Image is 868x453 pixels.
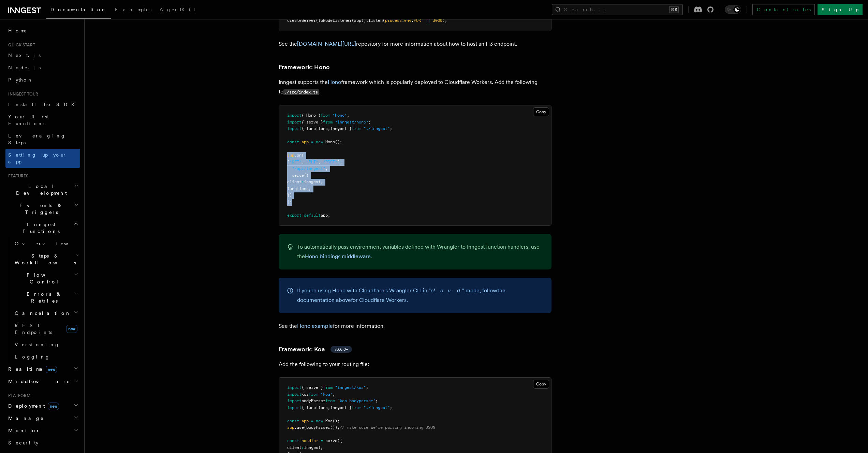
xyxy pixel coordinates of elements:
span: const [287,438,299,443]
button: Cancellation [12,307,80,319]
button: Copy [533,380,549,389]
span: , [301,160,304,164]
span: REST Endpoints [15,323,52,335]
span: "POST" [323,160,337,164]
span: app [287,153,294,158]
span: ] [337,160,340,164]
a: Documentation [46,2,111,19]
span: Versioning [15,342,60,347]
span: , [328,405,330,410]
span: ; [333,392,335,397]
span: app [301,140,309,144]
span: Events & Triggers [5,202,74,216]
span: ; [390,405,392,410]
a: Python [5,74,80,86]
span: import [287,385,301,390]
span: Overview [15,241,85,246]
em: cloud [431,287,462,294]
span: app [287,425,294,430]
span: Hono [325,140,335,144]
span: client [287,179,301,184]
p: If you're using Hono with Cloudflare's Wrangler CLI in " " mode, follow for Cloudflare Workers. [297,286,543,305]
a: Logging [12,351,80,363]
span: .on [294,153,301,158]
span: inngest [304,179,321,184]
span: import [287,392,301,397]
kbd: ⌘K [669,6,679,13]
span: Home [8,27,27,34]
span: Python [8,77,33,83]
span: ( [301,153,304,158]
a: Framework: Hono [279,62,330,72]
span: new [316,140,323,144]
span: inngest } [330,126,352,131]
span: Deployment [5,403,59,409]
span: , [328,126,330,131]
span: client [287,445,301,450]
span: { serve } [301,120,323,125]
button: Copy [533,107,549,116]
span: const [287,419,299,423]
span: "inngest/koa" [335,385,366,390]
span: , [325,166,328,171]
span: ; [347,113,349,118]
span: "./inngest" [364,126,390,131]
span: inngest } [330,405,352,410]
button: Toggle dark mode [725,5,741,14]
span: Steps & Workflows [12,252,76,266]
span: serve [292,173,304,178]
span: { functions [301,126,328,131]
span: // make sure we're parsing incoming JSON [340,425,435,430]
span: Logging [15,354,50,360]
span: : [301,179,304,184]
code: ./src/index.ts [283,89,319,95]
span: , [318,160,321,164]
span: handler [301,438,318,443]
span: Setting up your app [8,152,67,164]
span: . [402,18,404,23]
span: , [309,186,311,191]
span: new [66,325,77,333]
span: Quick start [5,42,35,48]
span: import [287,398,301,403]
span: process [385,18,402,23]
span: "koa-bodyparser" [337,398,376,403]
a: Overview [12,237,80,250]
span: "PUT" [306,160,318,164]
span: || [426,18,430,23]
span: ; [376,398,378,403]
a: Node.js [5,61,80,74]
span: }) [287,193,292,198]
span: . [411,18,414,23]
span: from [309,392,318,397]
span: (app)) [352,18,366,23]
a: Hono example [297,323,333,329]
span: "hono" [333,113,347,118]
span: Documentation [50,7,107,12]
span: Leveraging Steps [8,133,66,145]
span: import [287,405,301,410]
span: , [321,179,323,184]
span: { Hono } [301,113,321,118]
span: ({ [304,173,309,178]
span: Next.js [8,53,41,58]
button: Events & Triggers [5,199,80,218]
a: AgentKit [156,2,200,18]
span: bodyParser [301,398,325,403]
span: from [323,120,333,125]
span: Errors & Retries [12,291,74,304]
a: Hono [328,79,341,85]
span: Realtime [5,366,57,372]
span: Inngest Functions [5,221,74,235]
span: ; [390,126,392,131]
span: Features [5,173,28,179]
span: const [287,140,299,144]
a: Next.js [5,49,80,61]
span: 3000 [433,18,442,23]
span: Local Development [5,183,74,196]
span: ; [368,120,371,125]
p: See the repository for more information about how to host an H3 endpoint. [279,39,551,49]
span: ({ [337,438,342,443]
span: (); [335,140,342,144]
span: = [311,419,313,423]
